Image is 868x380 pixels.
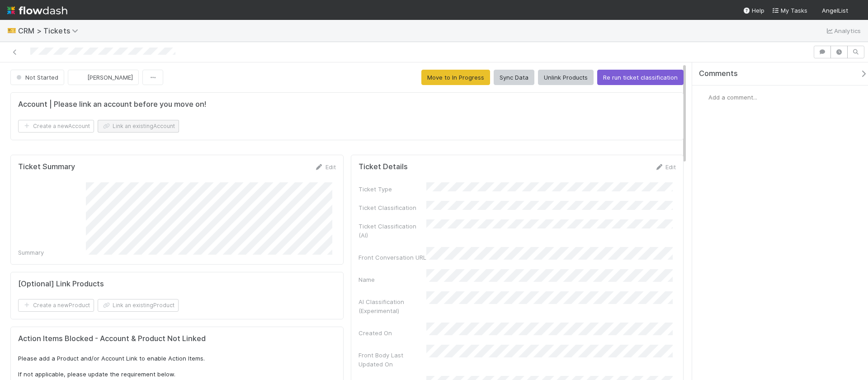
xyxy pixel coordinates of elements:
h5: Account | Please link an account before you move on! [18,100,206,109]
span: Not Started [14,74,58,81]
img: avatar_6cb813a7-f212-4ca3-9382-463c76e0b247.png [852,6,861,15]
div: Front Body Last Updated On [359,351,426,369]
span: AngelList [822,7,848,14]
span: CRM > Tickets [18,26,83,35]
div: Name [359,275,426,284]
button: Move to In Progress [421,70,490,85]
button: Sync Data [494,70,534,85]
button: Link an existingProduct [98,299,179,312]
a: My Tasks [772,6,807,15]
h5: Action Items Blocked - Account & Product Not Linked [18,334,336,343]
span: My Tasks [772,7,807,14]
span: Comments [699,69,738,78]
a: Analytics [825,25,861,36]
span: 🎫 [7,27,16,34]
p: Please add a Product and/or Account Link to enable Action Items. [18,354,336,363]
div: Help [743,6,764,15]
button: Not Started [10,70,64,85]
button: Create a newProduct [18,299,94,312]
div: Summary [18,248,86,257]
button: [PERSON_NAME] [68,70,139,85]
div: Front Conversation URL [359,253,426,262]
img: avatar_6cb813a7-f212-4ca3-9382-463c76e0b247.png [699,93,708,102]
button: Unlink Products [538,70,594,85]
h5: [Optional] Link Products [18,280,104,289]
h5: Ticket Summary [18,162,75,171]
img: avatar_6cb813a7-f212-4ca3-9382-463c76e0b247.png [75,73,85,82]
div: Created On [359,328,426,337]
a: Edit [655,163,676,171]
img: logo-inverted-e16ddd16eac7371096b0.svg [7,3,67,18]
h5: Ticket Details [359,162,408,171]
p: If not applicable, please update the requirement below. [18,370,336,379]
div: AI Classification (Experimental) [359,297,426,315]
span: [PERSON_NAME] [87,74,133,81]
div: Ticket Classification (AI) [359,222,426,240]
div: Ticket Type [359,185,426,194]
a: Edit [315,163,336,171]
button: Re run ticket classification [597,70,684,85]
span: Add a comment... [708,94,757,101]
button: Link an existingAccount [98,120,179,133]
div: Ticket Classification [359,203,426,212]
button: Create a newAccount [18,120,94,133]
